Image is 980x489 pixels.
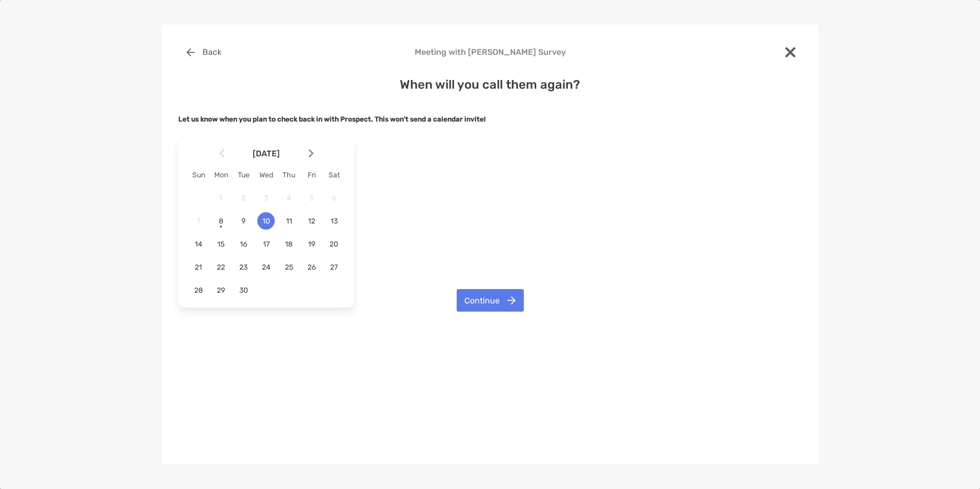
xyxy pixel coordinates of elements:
span: 18 [280,240,298,249]
span: 14 [190,240,207,249]
span: 9 [235,217,252,226]
span: 19 [303,240,320,249]
span: 11 [280,217,298,226]
span: 28 [190,286,207,295]
button: Continue [457,289,524,312]
span: 17 [257,240,275,249]
span: 30 [235,286,252,295]
span: 25 [280,263,298,272]
div: Mon [210,171,232,179]
span: 27 [325,263,343,272]
div: Sun [187,171,210,179]
div: Fri [300,171,323,179]
span: 15 [212,240,230,249]
span: 22 [212,263,230,272]
span: 4 [280,194,298,202]
button: Back [178,41,229,64]
span: 24 [257,263,275,272]
span: 13 [325,217,343,226]
span: 6 [325,194,343,202]
div: Wed [255,171,277,179]
div: Tue [232,171,255,179]
span: 3 [257,194,275,202]
h5: Let us know when you plan to check back in with Prospect. [178,115,802,123]
img: close modal [785,47,795,57]
span: 1 [212,194,230,202]
strong: This won't send a calendar invite! [375,115,486,123]
span: 29 [212,286,230,295]
img: Arrow icon [309,149,314,158]
span: 16 [235,240,252,249]
span: 21 [190,263,207,272]
span: [DATE] [227,149,307,158]
span: 7 [190,217,207,226]
div: Sat [323,171,345,179]
span: 10 [257,217,275,226]
span: 26 [303,263,320,272]
span: 8 [212,217,230,226]
span: 5 [303,194,320,202]
h4: Meeting with [PERSON_NAME] Survey [178,47,802,57]
img: button icon [187,48,195,56]
span: 2 [235,194,252,202]
span: 23 [235,263,252,272]
img: Arrow icon [219,149,224,158]
div: Thu [278,171,300,179]
h4: When will you call them again? [178,77,802,92]
span: 12 [303,217,320,226]
img: button icon [507,296,516,304]
span: 20 [325,240,343,249]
